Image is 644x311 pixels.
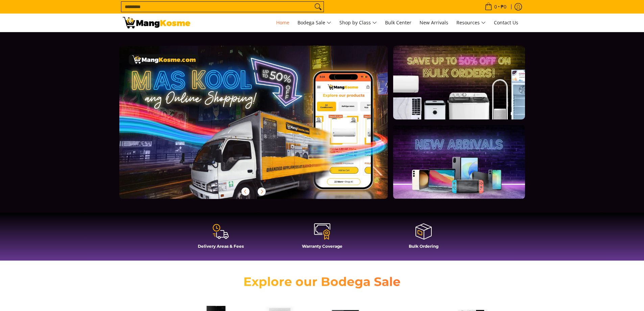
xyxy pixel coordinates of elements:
[123,17,190,28] img: Mang Kosme: Your Home Appliances Warehouse Sale Partner!
[276,19,289,26] span: Home
[297,19,331,27] span: Bodega Sale
[119,46,410,210] a: More
[273,14,293,32] a: Home
[385,19,411,26] span: Bulk Center
[275,223,369,254] a: Warranty Coverage
[382,14,415,32] a: Bulk Center
[491,14,522,32] a: Contact Us
[500,4,507,9] span: ₱0
[420,19,448,26] span: New Arrivals
[376,244,471,249] h4: Bulk Ordering
[197,14,522,32] nav: Main Menu
[336,14,380,32] a: Shop by Class
[339,19,377,27] span: Shop by Class
[224,274,420,289] h2: Explore our Bodega Sale
[294,14,335,32] a: Bodega Sale
[173,244,268,249] h4: Delivery Areas & Fees
[456,19,486,27] span: Resources
[416,14,452,32] a: New Arrivals
[173,223,268,254] a: Delivery Areas & Fees
[483,3,508,10] span: •
[376,223,471,254] a: Bulk Ordering
[238,184,253,199] button: Previous
[275,244,369,249] h4: Warranty Coverage
[494,19,518,26] span: Contact Us
[254,184,269,199] button: Next
[493,4,498,9] span: 0
[313,2,324,12] button: Search
[453,14,489,32] a: Resources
